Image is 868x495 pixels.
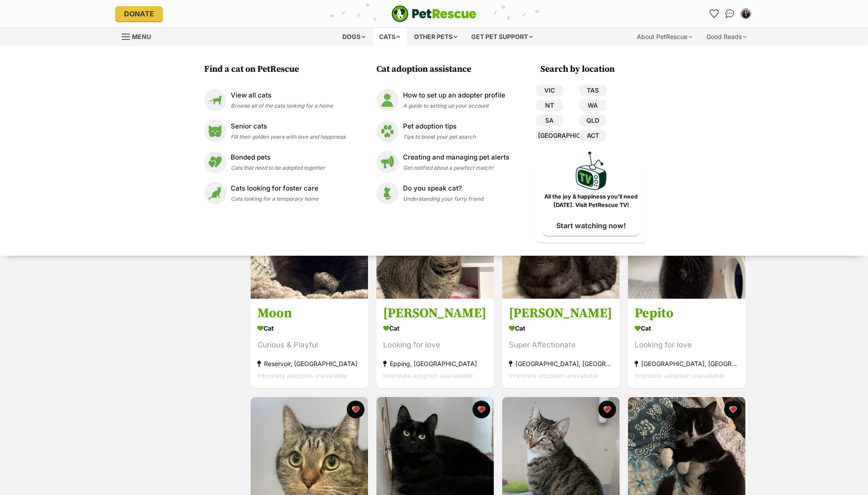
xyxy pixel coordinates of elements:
[635,322,739,335] div: Cat
[231,183,318,194] p: Cats looking for foster care
[403,164,493,171] span: Get notified about a pawfect match!
[579,100,607,111] a: WA
[536,85,563,96] a: VIC
[115,6,163,21] a: Donate
[741,9,750,18] img: Duong Do (Freya) profile pic
[383,305,487,322] h3: [PERSON_NAME]
[376,299,494,389] a: [PERSON_NAME] Cat Looking for love Epping, [GEOGRAPHIC_DATA] Interstate adoption unavailable favo...
[231,133,345,140] span: Fill their golden years with love and happiness
[536,130,563,141] a: [GEOGRAPHIC_DATA]
[376,89,509,111] a: How to set up an adopter profile How to set up an adopter profile A guide to setting up your account
[132,33,151,40] span: Menu
[257,339,361,351] div: Curious & Playful
[231,152,325,163] p: Bonded pets
[628,299,745,389] a: Pepito Cat Looking for love [GEOGRAPHIC_DATA], [GEOGRAPHIC_DATA] Interstate adoption unavailable ...
[707,7,753,21] ul: Account quick links
[376,120,509,142] a: Pet adoption tips Pet adoption tips Tips to boost your pet search
[403,195,483,202] span: Understanding your furry friend
[579,130,607,141] a: ACT
[204,182,226,204] img: Cats looking for foster care
[204,63,350,76] h3: Find a cat on PetRescue
[707,7,721,21] a: Favourites
[376,182,399,204] img: Do you speak cat?
[631,28,698,46] div: About PetRescue
[383,322,487,335] div: Cat
[204,182,345,204] a: Cats looking for foster care Cats looking for foster care Cats looking for a temporary home
[509,339,613,351] div: Super Affectionate
[231,121,345,132] p: Senior cats
[723,7,737,21] a: Conversations
[376,63,514,76] h3: Cat adoption assistance
[576,152,607,190] img: PetRescue TV logo
[376,89,399,111] img: How to set up an adopter profile
[543,215,639,236] a: Start watching now!
[231,90,333,101] p: View all cats
[509,305,613,322] h3: [PERSON_NAME]
[376,151,399,173] img: Creating and managing pet alerts
[391,5,477,22] img: logo-e224e6f780fb5917bec1dbf3a21bbac754714ae5b6737aabdf751b685950b380.svg
[122,28,157,44] a: Menu
[204,120,345,142] a: Senior cats Senior cats Fill their golden years with love and happiness
[403,102,488,109] span: A guide to setting up your account
[403,90,505,101] p: How to set up an adopter profile
[739,7,753,21] button: My account
[383,358,487,370] div: Epping, [GEOGRAPHIC_DATA]
[391,5,477,22] a: PetRescue
[257,372,347,380] span: Interstate adoption unavailable
[700,28,753,46] div: Good Reads
[473,401,490,418] button: favourite
[257,322,361,335] div: Cat
[598,401,616,418] button: favourite
[725,9,735,18] img: chat-41dd97257d64d25036548639549fe6c8038ab92f7586957e7f3b1b290dea8141.svg
[509,372,599,380] span: Interstate adoption unavailable
[502,299,620,389] a: [PERSON_NAME] Cat Super Affectionate [GEOGRAPHIC_DATA], [GEOGRAPHIC_DATA] Interstate adoption una...
[403,183,483,194] p: Do you speak cat?
[376,120,399,142] img: Pet adoption tips
[542,193,640,210] p: All the joy & happiness you’ll need [DATE]. Visit PetRescue TV!
[204,151,345,173] a: Bonded pets Bonded pets Cats that need to be adopted together
[204,151,226,173] img: Bonded pets
[724,401,742,418] button: favourite
[231,164,325,171] span: Cats that need to be adopted together
[231,195,318,202] span: Cats looking for a temporary home
[231,102,333,109] span: Browse all of the cats looking for a home
[403,133,476,140] span: Tips to boost your pet search
[635,358,739,370] div: [GEOGRAPHIC_DATA], [GEOGRAPHIC_DATA]
[336,28,372,46] div: Dogs
[635,305,739,322] h3: Pepito
[251,299,368,389] a: Moon Cat Curious & Playful Reservoir, [GEOGRAPHIC_DATA] Interstate adoption unavailable favourite
[635,339,739,351] div: Looking for love
[579,85,607,96] a: TAS
[204,89,226,111] img: View all cats
[403,121,476,132] p: Pet adoption tips
[347,401,364,418] button: favourite
[465,28,539,46] div: Get pet support
[509,322,613,335] div: Cat
[204,89,345,111] a: View all cats View all cats Browse all of the cats looking for a home
[383,339,487,351] div: Looking for love
[376,182,509,204] a: Do you speak cat? Do you speak cat? Understanding your furry friend
[509,358,613,370] div: [GEOGRAPHIC_DATA], [GEOGRAPHIC_DATA]
[383,372,473,380] span: Interstate adoption unavailable
[579,115,607,126] a: QLD
[403,152,509,163] p: Creating and managing pet alerts
[536,115,563,126] a: SA
[635,372,725,380] span: Interstate adoption unavailable
[257,305,361,322] h3: Moon
[540,63,647,76] h3: Search by location
[376,151,509,173] a: Creating and managing pet alerts Creating and managing pet alerts Get notified about a pawfect ma...
[373,28,407,46] div: Cats
[257,358,361,370] div: Reservoir, [GEOGRAPHIC_DATA]
[536,100,563,111] a: NT
[408,28,464,46] div: Other pets
[204,120,226,142] img: Senior cats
